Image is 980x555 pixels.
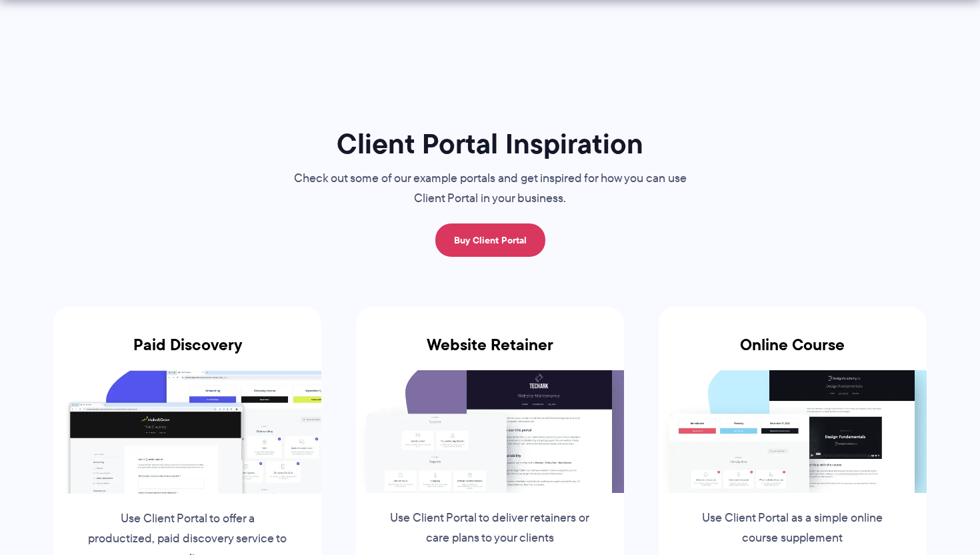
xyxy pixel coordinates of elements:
p: Use Client Portal as a simple online course supplement [691,508,894,548]
p: Check out some of our example portals and get inspired for how you can use Client Portal in your ... [267,169,713,209]
a: Buy Client Portal [435,223,545,257]
h3: Website Retainer [356,336,624,370]
p: Use Client Portal to deliver retainers or care plans to your clients [389,508,591,548]
h1: Client Portal Inspiration [267,126,713,161]
h3: Online Course [659,336,927,370]
h3: Paid Discovery [53,336,321,370]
